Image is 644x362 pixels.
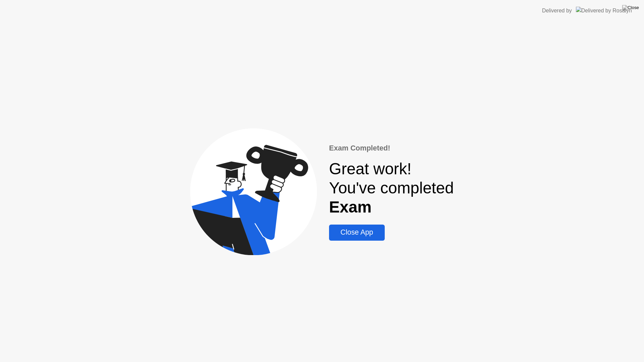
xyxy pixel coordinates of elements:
div: Delivered by [542,7,572,15]
img: Close [622,5,639,10]
div: Exam Completed! [329,143,454,154]
div: Close App [331,228,382,237]
div: Great work! You've completed [329,159,454,217]
b: Exam [329,198,372,216]
button: Close App [329,225,384,241]
img: Delivered by Rosalyn [576,7,632,14]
